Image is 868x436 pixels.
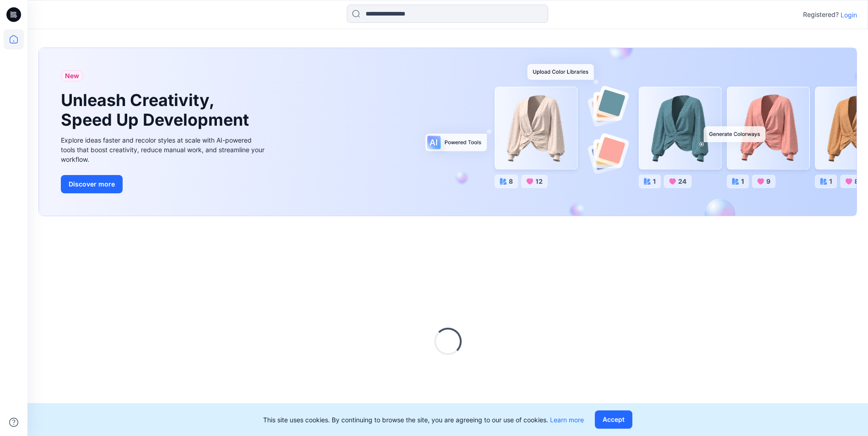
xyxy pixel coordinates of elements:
p: This site uses cookies. By continuing to browse the site, you are agreeing to our use of cookies. [263,415,584,425]
button: Accept [595,410,632,429]
p: Login [841,10,857,20]
a: Discover more [61,175,267,193]
button: Discover more [61,175,123,193]
h1: Unleash Creativity, Speed Up Development [61,90,253,130]
span: New [65,70,79,81]
a: Learn more [550,416,584,424]
div: Explore ideas faster and recolor styles at scale with AI-powered tools that boost creativity, red... [61,135,267,164]
p: Registered? [803,9,839,20]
